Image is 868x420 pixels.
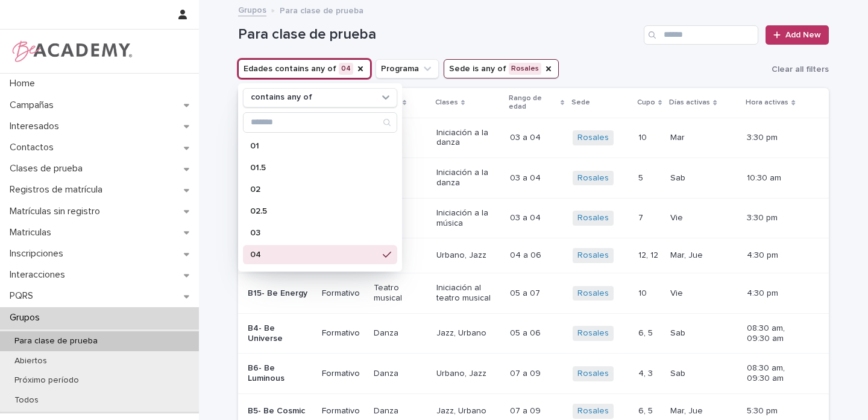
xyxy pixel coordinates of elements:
tr: B6- Be LuminousFormativoDanzaUrbano, Jazz07 a 0907 a 09 Rosales 4, 34, 3 SabSab 08:30 am, 09:30 am [238,354,829,394]
a: Grupos [238,2,266,16]
a: Rosales [577,406,609,416]
p: Home [5,78,45,89]
p: 5:30 pm [747,406,810,416]
p: Días activas [669,96,710,109]
p: 04 a 06 [510,248,544,261]
p: Teatro musical [374,283,427,304]
p: Para clase de prueba [5,336,107,346]
p: 4:30 pm [747,288,810,299]
p: 08:30 am, 09:30 am [747,363,810,384]
p: 7 [638,211,646,223]
a: Rosales [577,328,609,339]
p: Formativo [322,328,364,339]
p: 03 a 04 [510,130,543,143]
button: Programa [376,59,439,78]
button: Edades [238,59,371,78]
p: Hora activas [746,96,788,109]
span: Clear all filters [772,65,829,74]
p: Registros de matrícula [5,184,112,196]
p: Sab [670,171,688,183]
p: B4- Be Universe [248,323,312,344]
p: 08:30 am, 09:30 am [747,323,810,344]
p: Sab [670,366,688,379]
p: Grupos [5,312,49,323]
p: 4, 3 [638,366,655,379]
p: B15- Be Energy [248,288,312,299]
p: Jazz, Urbano [436,406,500,416]
p: 02.5 [250,207,378,215]
p: Formativo [322,406,364,416]
p: 5 [638,171,646,183]
p: Formativo [322,369,364,379]
p: Vie [670,211,685,223]
p: Urbano, Jazz [436,369,500,379]
p: 6, 5 [638,326,655,339]
p: 3:30 pm [747,213,810,223]
p: Formativo [322,288,364,299]
a: Add New [766,25,829,45]
p: 12, 12 [638,248,661,261]
input: Search [244,113,397,132]
p: 03 a 04 [510,171,543,183]
tr: B2.2- Be MysticMini beDanzaIniciación a la danza03 a 0403 a 04 Rosales 55 SabSab 10:30 am [238,158,829,199]
p: 10 [638,130,649,143]
p: Matrículas sin registro [5,206,110,217]
p: Mar, Jue [670,248,705,261]
p: Campañas [5,100,63,111]
p: 6, 5 [638,404,655,416]
tr: B3- Be StellarFormativoDanzaUrbano, Jazz04 a 0604 a 06 Rosales 12, 1212, 12 Mar, JueMar, Jue 4:30 pm [238,238,829,273]
tr: B19- Be EndlessMini beMúsicaIniciación a la música03 a 0403 a 04 Rosales 77 VieVie 3:30 pm [238,198,829,238]
p: 10:30 am [747,173,810,183]
p: Rango de edad [509,92,558,114]
p: Mar, Jue [670,404,705,416]
a: Rosales [577,369,609,379]
p: Contactos [5,142,63,153]
p: Interesados [5,121,69,132]
p: Iniciación a la danza [436,128,500,148]
p: Vie [670,286,685,299]
img: WPrjXfSUmiLcdUfaYY4Q [10,39,133,63]
button: Clear all filters [767,60,829,78]
h1: Para clase de prueba [238,26,639,43]
p: 3:30 pm [747,133,810,143]
p: Matriculas [5,227,61,238]
p: 03 [250,229,378,237]
p: Danza [374,369,427,379]
a: Rosales [577,173,609,183]
span: Add New [785,31,821,39]
p: Jazz, Urbano [436,328,500,339]
p: Todos [5,395,48,406]
p: Danza [374,328,427,339]
a: Rosales [577,213,609,223]
p: Inscripciones [5,248,73,259]
a: Rosales [577,250,609,261]
p: Sede [571,96,590,109]
p: Próximo período [5,375,89,386]
p: 4:30 pm [747,250,810,261]
p: 10 [638,286,649,299]
p: Para clase de prueba [280,3,363,16]
a: Rosales [577,288,609,299]
p: Iniciación a la música [436,208,500,229]
p: Danza [374,406,427,416]
input: Search [644,25,758,45]
p: Mar [670,130,687,143]
p: Clases [435,96,458,109]
p: Clases de prueba [5,163,92,174]
p: 05 a 07 [510,286,542,299]
p: 05 a 06 [510,326,543,339]
p: 01 [250,142,378,150]
button: Sede [444,59,559,78]
p: Iniciación a la danza [436,168,500,188]
p: Sab [670,326,688,339]
p: B5- Be Cosmic [248,406,312,416]
tr: B4- Be UniverseFormativoDanzaJazz, Urbano05 a 0605 a 06 Rosales 6, 56, 5 SabSab 08:30 am, 09:30 am [238,313,829,354]
a: Rosales [577,133,609,143]
p: Urbano, Jazz [436,250,500,261]
p: Iniciación al teatro musical [436,283,500,304]
tr: B15- Be EnergyFormativoTeatro musicalIniciación al teatro musical05 a 0705 a 07 Rosales 1010 VieV... [238,273,829,314]
p: PQRS [5,290,43,302]
p: 01.5 [250,164,378,172]
p: 02 [250,185,378,194]
p: B6- Be Luminous [248,363,312,384]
